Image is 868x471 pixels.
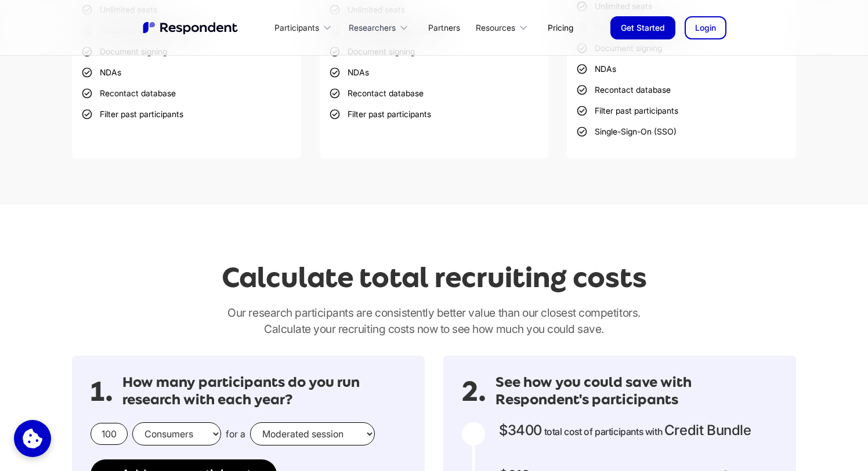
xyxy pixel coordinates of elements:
[419,14,469,41] a: Partners
[462,386,486,397] span: 2.
[496,374,777,408] h3: See how you could save with Respondent's participants
[81,64,121,81] li: NDAs
[81,85,176,102] li: Recontact database
[329,85,424,102] li: Recontact database
[142,20,240,35] a: home
[274,22,319,34] div: Participants
[538,14,583,41] a: Pricing
[576,82,671,98] li: Recontact database
[576,124,677,140] li: Single-Sign-On (SSO)
[142,20,240,35] img: Untitled UI logotext
[91,386,113,397] span: 1.
[81,106,183,122] li: Filter past participants
[664,422,751,439] span: Credit Bundle
[122,374,406,408] h3: How many participants do you run research with each year?
[576,103,678,119] li: Filter past participants
[469,14,538,41] div: Resources
[576,61,616,77] li: NDAs
[329,64,369,81] li: NDAs
[329,106,431,122] li: Filter past participants
[72,305,796,337] p: Our research participants are consistently better value than our closest competitors.
[685,16,726,39] a: Login
[544,426,663,437] span: total cost of participants with
[476,22,515,34] div: Resources
[222,262,647,294] h2: Calculate total recruiting costs
[610,16,675,39] a: Get Started
[264,322,604,336] span: Calculate your recruiting costs now to see how much you could save.
[226,428,245,440] span: for a
[349,22,396,34] div: Researchers
[268,14,342,41] div: Participants
[342,14,419,41] div: Researchers
[499,422,542,439] span: $3400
